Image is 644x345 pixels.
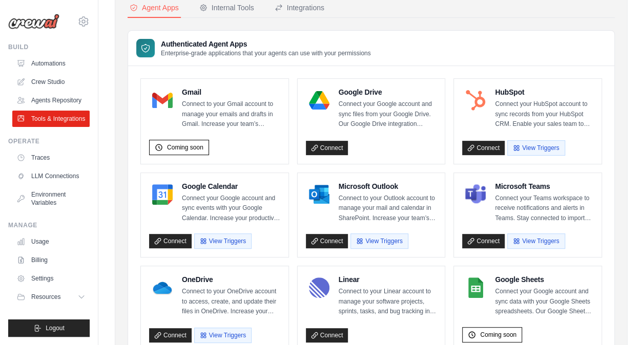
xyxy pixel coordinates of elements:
img: Gmail Logo [152,90,173,111]
button: View Triggers [507,233,565,249]
span: Logout [46,324,65,332]
img: HubSpot Logo [465,90,486,111]
img: Google Drive Logo [309,90,329,111]
a: Billing [12,252,90,268]
a: Connect [462,141,505,155]
a: Connect [306,328,348,342]
h4: HubSpot [495,87,593,97]
p: Connect to your OneDrive account to access, create, and update their files in OneDrive. Increase ... [182,287,280,317]
p: Connect to your Gmail account to manage your emails and drafts in Gmail. Increase your team’s pro... [182,99,280,130]
a: Agents Repository [12,92,90,109]
button: View Triggers [194,233,252,249]
h4: Microsoft Outlook [339,181,437,191]
h4: Google Drive [339,87,437,97]
span: Resources [31,293,60,301]
p: Connect to your Linear account to manage your software projects, sprints, tasks, and bug tracking... [339,287,437,317]
a: Traces [12,149,90,166]
a: LLM Connections [12,168,90,184]
button: Resources [12,289,90,305]
div: Build [8,43,90,51]
img: OneDrive Logo [152,277,173,298]
h4: Google Sheets [495,274,593,285]
button: View Triggers [350,233,408,249]
a: Usage [12,233,90,250]
a: Automations [12,55,90,72]
img: Microsoft Teams Logo [465,184,486,205]
p: Enterprise-grade applications that your agents can use with your permissions [161,49,371,57]
img: Linear Logo [309,277,329,298]
p: Connect your Google account and sync data with your Google Sheets spreadsheets. Our Google Sheets... [495,287,593,317]
span: Coming soon [167,143,203,152]
img: Google Sheets Logo [465,277,486,298]
h3: Authenticated Agent Apps [161,39,371,49]
h4: Gmail [182,87,280,97]
p: Connect your Google account and sync events with your Google Calendar. Increase your productivity... [182,193,280,224]
img: Google Calendar Logo [152,184,173,205]
a: Environment Variables [12,186,90,211]
a: Tools & Integrations [12,111,90,127]
button: View Triggers [194,328,252,343]
a: Crew Studio [12,74,90,90]
h4: Microsoft Teams [495,181,593,191]
div: Integrations [275,3,324,13]
a: Connect [149,328,192,342]
img: Logo [8,14,59,29]
p: Connect to your Outlook account to manage your mail and calendar in SharePoint. Increase your tea... [339,193,437,224]
p: Connect your HubSpot account to sync records from your HubSpot CRM. Enable your sales team to clo... [495,99,593,130]
div: Internal Tools [199,3,254,13]
span: Coming soon [480,331,516,339]
a: Connect [306,141,348,155]
button: Logout [8,319,90,337]
div: Manage [8,221,90,229]
img: Microsoft Outlook Logo [309,184,329,205]
p: Connect your Teams workspace to receive notifications and alerts in Teams. Stay connected to impo... [495,193,593,224]
div: Operate [8,137,90,145]
a: Connect [306,234,348,248]
div: Agent Apps [130,3,179,13]
button: View Triggers [507,140,565,156]
a: Connect [462,234,505,248]
h4: OneDrive [182,274,280,285]
a: Connect [149,234,192,248]
p: Connect your Google account and sync files from your Google Drive. Our Google Drive integration e... [339,99,437,130]
h4: Google Calendar [182,181,280,191]
a: Settings [12,270,90,287]
h4: Linear [339,274,437,285]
